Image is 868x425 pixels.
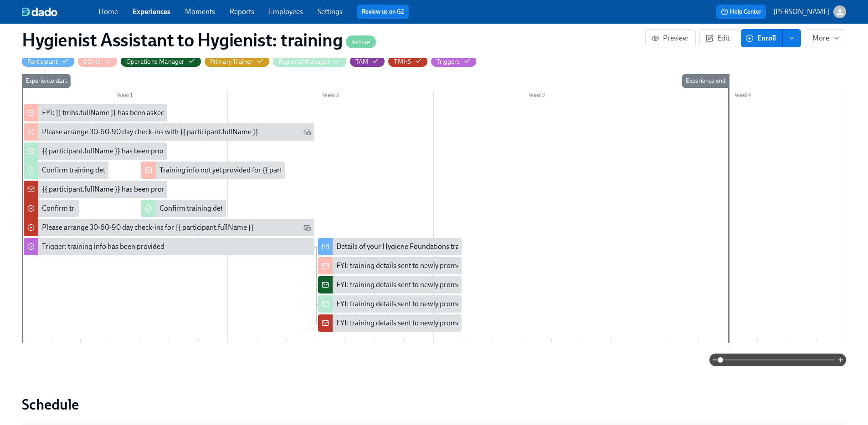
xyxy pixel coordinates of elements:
[78,56,117,67] button: DDHS
[22,56,74,67] button: Participant
[336,242,475,252] div: Details of your Hygiene Foundations training
[42,203,206,213] div: Confirm training details for {{ participant.fullName }}
[205,56,269,67] button: Primary Trainer
[24,200,79,217] div: Confirm training details for {{ participant.fullName }}
[24,123,314,141] div: Please arrange 30-60-90 day check-ins with {{ participant.fullName }}
[336,318,692,328] div: FYI: training details sent to newly promoted Hygienist {{ participant.fullName }} ({{ participant...
[318,238,462,255] div: Details of your Hygiene Foundations training
[24,181,167,198] div: {{ participant.fullName }} has been promoted to Hygienist in Workday: please provide training det...
[640,91,846,102] div: Week 4
[318,314,462,332] div: FYI: training details sent to newly promoted Hygienist {{ participant.fullName }} ({{ participant...
[22,7,98,16] a: dado
[273,56,346,67] button: Regional Manager
[22,395,846,414] h2: Schedule
[747,34,776,43] span: Enroll
[42,108,395,118] div: FYI: {{ tmhs.fullName }} has been asked to book 90 day check-in for you & new Hygienist {{ partic...
[394,57,411,66] div: Hide TMHS
[24,104,167,121] div: FYI: {{ tmhs.fullName }} has been asked to book 90 day check-in for you & new Hygienist {{ partic...
[707,34,729,43] span: Edit
[24,219,314,236] div: Please arrange 30-60-90 day check-ins for {{ participant.fullName }}
[24,162,108,179] div: Confirm training details for {{ participant.fullName }}
[350,56,385,67] button: TAM
[783,29,801,47] button: enroll
[22,91,228,102] div: Week 1
[388,56,427,67] button: TMHS
[126,57,185,66] div: Hide Operations Manager
[318,7,343,16] a: Settings
[355,57,369,66] div: Hide TAM
[434,91,640,102] div: Week 3
[228,91,434,102] div: Week 2
[318,257,462,274] div: FYI: training details sent to newly promoted Hygienist {{ participant.fullName }} ({{ participant...
[357,5,409,19] button: Review us on G2
[22,7,57,16] img: dado
[121,56,201,67] button: Operations Manager
[741,29,783,47] button: Enroll
[83,57,101,66] div: Hide DDHS
[269,7,303,16] a: Employees
[42,165,206,175] div: Confirm training details for {{ participant.fullName }}
[42,184,464,194] div: {{ participant.fullName }} has been promoted to Hygienist in Workday: please provide training det...
[185,7,215,16] a: Moments
[133,7,170,16] a: Experiences
[159,165,581,175] div: Training info not yet provided for {{ participant.fullName }} ({{ participant.startDate | MM/DD/Y...
[42,242,164,252] div: Trigger: training info has been provided
[721,7,761,16] span: Help Center
[437,57,460,66] div: Hide Triggers
[27,57,58,66] div: Hide Participant
[230,7,254,16] a: Reports
[210,57,253,66] div: Hide Primary Trainer
[716,5,766,19] button: Help Center
[278,57,330,66] div: Hide Regional Manager
[303,128,311,136] svg: Work Email
[773,7,830,17] p: [PERSON_NAME]
[682,74,729,88] div: Experience end
[431,56,476,67] button: Triggers
[318,295,462,313] div: FYI: training details sent to newly promoted Hygienist {{ participant.fullName }} ({{ participant...
[805,29,846,47] button: More
[42,127,258,137] div: Please arrange 30-60-90 day check-ins with {{ participant.fullName }}
[645,29,696,47] button: Preview
[318,276,462,293] div: FYI: training details sent to newly promoted Hygienist {{ participant.fullName }} ({{ participant...
[24,142,167,160] div: {{ participant.fullName }} has been promoted to Hygienist in Workday: please provide training det...
[141,200,226,217] div: Confirm training details for {{ participant.fullName }}
[22,74,71,88] div: Experience start
[699,29,737,47] button: Edit
[336,261,692,271] div: FYI: training details sent to newly promoted Hygienist {{ participant.fullName }} ({{ participant...
[141,162,285,179] div: Training info not yet provided for {{ participant.fullName }} ({{ participant.startDate | MM/DD/Y...
[159,203,324,213] div: Confirm training details for {{ participant.fullName }}
[22,29,376,51] h1: Hygienist Assistant to Hygienist: training
[346,39,376,46] span: Active
[362,7,404,16] a: Review us on G2
[98,7,118,16] a: Home
[303,224,311,231] svg: Work Email
[336,280,692,290] div: FYI: training details sent to newly promoted Hygienist {{ participant.fullName }} ({{ participant...
[653,34,688,43] span: Preview
[773,5,846,18] button: [PERSON_NAME]
[24,238,314,255] div: Trigger: training info has been provided
[812,34,838,43] span: More
[42,223,254,233] div: Please arrange 30-60-90 day check-ins for {{ participant.fullName }}
[42,146,464,156] div: {{ participant.fullName }} has been promoted to Hygienist in Workday: please provide training det...
[336,299,692,309] div: FYI: training details sent to newly promoted Hygienist {{ participant.fullName }} ({{ participant...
